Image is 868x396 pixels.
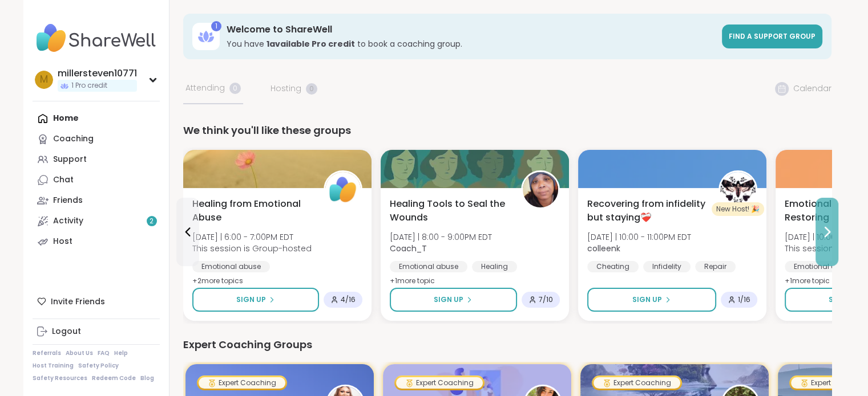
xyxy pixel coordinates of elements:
span: Find a support group [729,31,815,41]
div: Invite Friends [33,291,160,312]
div: Infidelity [643,261,691,272]
span: Recovering from infidelity but staying❤️‍🩹 [587,197,706,224]
div: Support [53,154,87,165]
button: Sign Up [587,288,716,312]
span: Healing Tools to Seal the Wounds [390,197,508,224]
div: Healing [472,261,517,272]
div: Friends [53,195,83,206]
img: ShareWell [325,172,361,207]
a: About Us [66,349,93,357]
span: Sign Up [632,295,662,305]
div: Emotional abuse [390,261,467,272]
h3: Welcome to ShareWell [227,23,715,36]
a: Logout [33,321,160,342]
img: Coach_T [523,172,558,207]
img: ShareWell Nav Logo [33,18,160,58]
span: [DATE] | 6:00 - 7:00PM EDT [192,231,312,243]
div: We think you'll like these groups [183,123,831,138]
div: Expert Coaching Groups [183,337,831,353]
div: Logout [52,326,81,337]
a: Redeem Code [92,374,136,382]
div: millersteven10771 [58,67,137,80]
div: Expert Coaching [199,377,285,389]
div: Coaching [53,133,94,145]
a: Coaching [33,129,160,149]
div: Host [53,236,72,247]
a: Support [33,149,160,170]
span: Sign Up [236,295,266,305]
b: colleenk [587,243,620,254]
div: Activity [53,215,83,227]
a: Chat [33,170,160,190]
button: Sign Up [390,288,517,312]
div: Emotional abuse [192,261,270,272]
div: Expert Coaching [396,377,483,389]
div: Expert Coaching [594,377,680,389]
a: Safety Resources [33,374,87,382]
span: This session is Group-hosted [192,243,312,254]
a: FAQ [98,349,110,357]
div: New Host! 🎉 [712,202,764,216]
span: m [40,72,48,87]
img: colleenk [720,172,756,207]
div: Repair [695,261,736,272]
div: Emotional abuse [785,261,862,272]
span: [DATE] | 10:00 - 11:00PM EDT [587,231,691,243]
span: 1 Pro credit [71,81,107,91]
a: Referrals [33,349,61,357]
div: 1 [211,21,221,31]
a: Activity2 [33,211,160,231]
div: Cheating [587,261,639,272]
a: Blog [140,374,154,382]
button: Sign Up [192,288,319,312]
span: Healing from Emotional Abuse [192,197,311,224]
h3: You have to book a coaching group. [227,38,715,50]
div: Chat [53,174,74,186]
span: 1 / 16 [738,295,750,304]
b: Coach_T [390,243,427,254]
span: 2 [150,217,154,226]
a: Friends [33,190,160,211]
span: 7 / 10 [539,295,553,304]
a: Find a support group [722,25,822,48]
b: 1 available Pro credit [267,38,355,50]
span: Sign Up [434,295,463,305]
span: 4 / 16 [341,295,356,304]
a: Safety Policy [78,362,119,370]
a: Help [114,349,128,357]
a: Host [33,231,160,252]
span: [DATE] | 8:00 - 9:00PM EDT [390,231,492,243]
a: Host Training [33,362,74,370]
span: Sign Up [829,295,858,305]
